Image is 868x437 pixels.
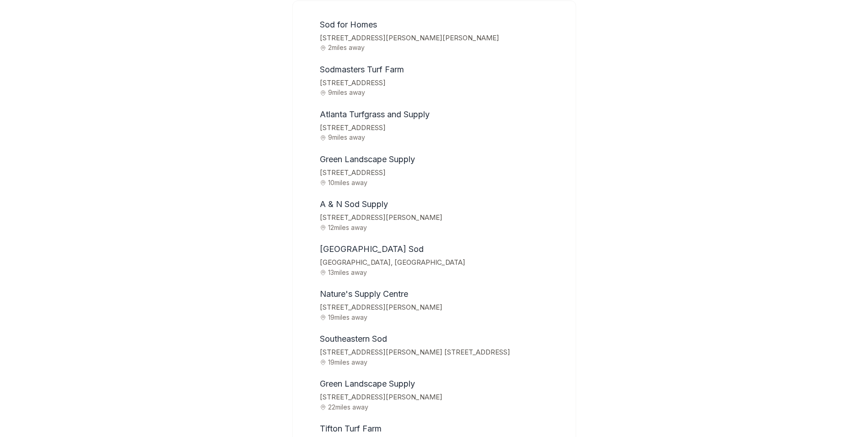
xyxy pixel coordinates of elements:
span: 19 miles away [320,359,564,366]
span: Green Landscape Supply [320,154,415,164]
span: Southeastern Sod [320,334,387,344]
span: [GEOGRAPHIC_DATA] Sod [320,244,424,254]
span: [STREET_ADDRESS] [320,122,564,134]
span: [STREET_ADDRESS][PERSON_NAME][PERSON_NAME] [320,32,564,44]
span: [STREET_ADDRESS][PERSON_NAME] [320,212,564,224]
span: Sodmasters Turf Farm [320,65,404,74]
span: 19 miles away [320,314,564,321]
span: 22 miles away [320,404,564,410]
span: [STREET_ADDRESS][PERSON_NAME] [320,301,564,314]
span: Sod for Homes [320,20,377,29]
span: 13 miles away [320,269,564,276]
span: 9 miles away [320,134,564,141]
span: 2 miles away [320,44,564,51]
span: 10 miles away [320,179,564,186]
span: [STREET_ADDRESS][PERSON_NAME] [STREET_ADDRESS] [320,346,564,359]
span: A & N Sod Supply [320,199,388,209]
span: [STREET_ADDRESS] [320,77,564,89]
span: Atlanta Turfgrass and Supply [320,109,430,119]
span: Green Landscape Supply [320,379,415,388]
span: [STREET_ADDRESS] [320,167,564,179]
span: 12 miles away [320,224,564,231]
span: [GEOGRAPHIC_DATA], [GEOGRAPHIC_DATA] [320,257,564,269]
span: 9 miles away [320,89,564,96]
span: [STREET_ADDRESS][PERSON_NAME] [320,391,564,404]
span: Nature's Supply Centre [320,289,408,299]
span: Tifton Turf Farm [320,424,382,433]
